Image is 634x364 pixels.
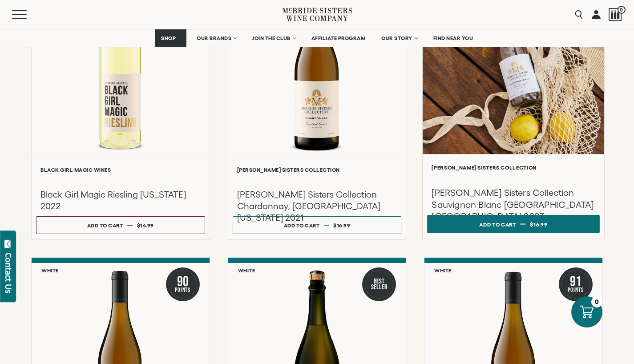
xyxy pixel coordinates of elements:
[432,165,595,170] h6: [PERSON_NAME] Sisters Collection
[432,187,595,222] h3: [PERSON_NAME] Sisters Collection Sauvignon Blanc [GEOGRAPHIC_DATA] [GEOGRAPHIC_DATA] 2023
[191,29,242,47] a: OUR BRANDS
[428,29,479,47] a: FIND NEAR YOU
[161,35,176,41] span: SHOP
[87,219,123,232] div: Add to cart
[4,253,13,293] div: Contact Us
[284,219,320,232] div: Add to cart
[155,29,186,47] a: SHOP
[618,6,626,14] span: 0
[480,218,516,231] div: Add to cart
[40,167,201,173] h6: Black Girl Magic Wines
[238,267,255,273] h6: White
[381,35,412,41] span: OUR STORY
[137,222,154,228] span: $14.99
[246,29,301,47] a: JOIN THE CLUB
[41,267,59,273] h6: White
[237,189,397,223] h3: [PERSON_NAME] Sisters Collection Chardonnay, [GEOGRAPHIC_DATA][US_STATE] 2021
[12,10,44,19] button: Mobile Menu Trigger
[36,216,205,234] button: Add to cart $14.99
[434,267,452,273] h6: White
[311,35,366,41] span: AFFILIATE PROGRAM
[333,222,350,228] span: $16.99
[197,35,231,41] span: OUR BRANDS
[433,35,473,41] span: FIND NEAR YOU
[252,35,291,41] span: JOIN THE CLUB
[428,215,600,233] button: Add to cart $16.99
[306,29,372,47] a: AFFILIATE PROGRAM
[376,29,423,47] a: OUR STORY
[530,221,548,227] span: $16.99
[591,296,602,307] div: 0
[233,216,402,234] button: Add to cart $16.99
[40,189,201,212] h3: Black Girl Magic Riesling [US_STATE] 2022
[237,167,397,173] h6: [PERSON_NAME] Sisters Collection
